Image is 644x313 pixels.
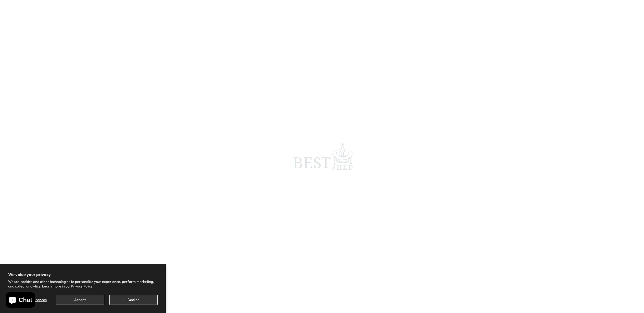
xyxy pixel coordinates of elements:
a: Privacy Policy. [71,284,93,289]
h2: We value your privacy [8,272,158,277]
p: We use cookies and other technologies to personalize your experience, perform marketing, and coll... [8,279,158,289]
button: Accept [56,295,104,305]
inbox-online-store-chat: Shopify online store chat [4,292,37,309]
button: Decline [109,295,158,305]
